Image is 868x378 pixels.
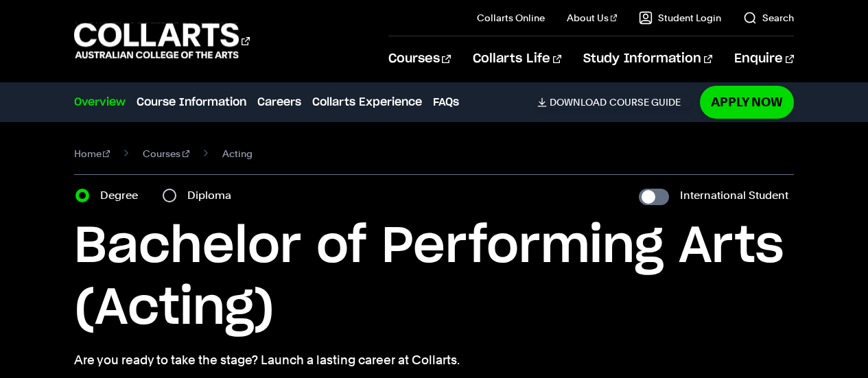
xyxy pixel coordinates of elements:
a: FAQs [433,94,459,110]
p: Are you ready to take the stage? Launch a lasting career at Collarts. [74,351,795,370]
a: Overview [74,94,126,110]
a: Collarts Experience [312,94,422,110]
div: Go to homepage [74,21,250,60]
label: Diploma [187,186,239,205]
a: Student Login [639,11,721,25]
a: DownloadCourse Guide [537,96,692,108]
a: Apply Now [700,86,794,118]
a: Course Information [137,94,246,110]
label: International Student [680,186,788,205]
h1: Bachelor of Performing Arts (Acting) [74,216,795,340]
a: Home [74,144,110,163]
span: Download [550,96,607,108]
a: Careers [257,94,301,110]
a: Courses [143,144,189,163]
a: Search [743,11,794,25]
a: Collarts Life [473,36,561,82]
label: Degree [100,186,146,205]
a: Collarts Online [477,11,545,25]
a: Enquire [734,36,794,82]
a: About Us [567,11,618,25]
span: Acting [222,144,253,163]
a: Courses [388,36,451,82]
a: Study Information [583,36,712,82]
